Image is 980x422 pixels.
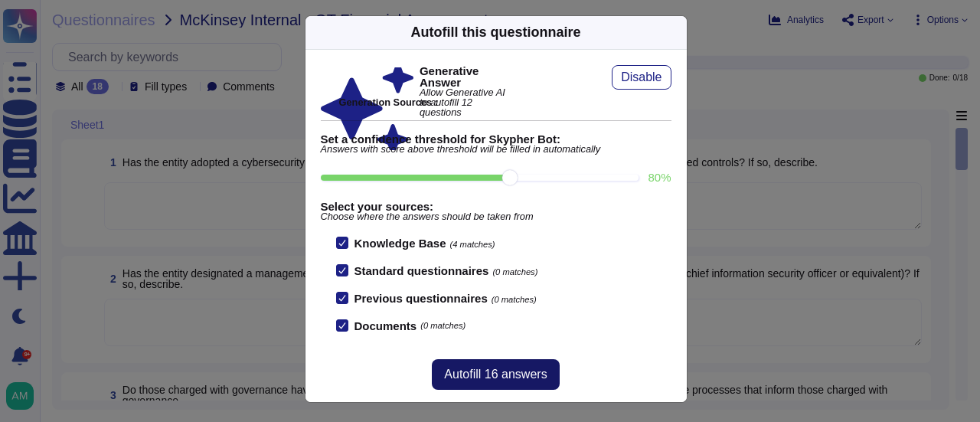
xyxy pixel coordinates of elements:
span: (0 matches) [492,267,537,276]
span: Answers with score above threshold will be filled in automatically [321,145,671,155]
span: Autofill 16 answers [444,368,547,381]
b: Generation Sources : [339,97,438,108]
b: Set a confidence threshold for Skypher Bot: [321,133,671,145]
span: Disable [621,71,661,83]
span: (0 matches) [492,295,537,304]
label: 80 % [648,172,671,183]
span: Choose where the answers should be taken from [321,212,671,222]
b: Standard questionnaires [354,264,489,277]
span: (0 matches) [420,322,465,330]
span: Allow Generative AI to autofill 12 questions [420,88,512,117]
button: Autofill 16 answers [432,359,559,390]
b: Documents [354,320,417,332]
div: Autofill this questionnaire [410,22,580,43]
button: Disable [612,65,671,90]
b: Previous questionnaires [354,292,488,305]
b: Generative Answer [420,65,512,88]
b: Knowledge Base [354,237,446,250]
b: Select your sources: [321,201,671,212]
span: (4 matches) [450,240,495,249]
